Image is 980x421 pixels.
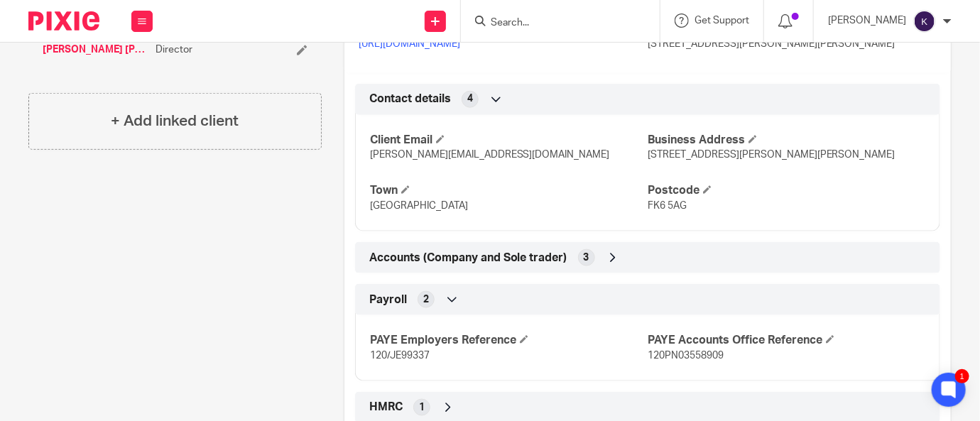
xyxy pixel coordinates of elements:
h4: Postcode [648,183,925,198]
h4: Town [370,183,648,198]
h4: PAYE Accounts Office Reference [648,333,925,348]
span: Get Support [695,16,749,26]
span: FK6 5AG [648,201,687,211]
a: [URL][DOMAIN_NAME] [359,39,460,49]
span: 1 [419,400,425,415]
span: HMRC [369,400,403,415]
h4: PAYE Employers Reference [370,333,648,348]
span: 120/JE99337 [370,351,430,361]
img: svg%3E [913,10,936,33]
span: Payroll [369,292,407,307]
h4: Client Email [370,133,648,148]
span: [STREET_ADDRESS][PERSON_NAME][PERSON_NAME] [648,39,895,49]
img: Pixie [28,11,99,31]
span: 4 [467,92,473,106]
span: Contact details [369,92,451,106]
span: 3 [584,251,589,265]
h4: Business Address [648,133,925,148]
span: [PERSON_NAME][EMAIL_ADDRESS][DOMAIN_NAME] [370,150,610,160]
span: Director [156,43,192,57]
div: 1 [955,369,969,383]
p: [PERSON_NAME] [828,13,906,28]
span: [GEOGRAPHIC_DATA] [370,201,468,211]
span: [STREET_ADDRESS][PERSON_NAME][PERSON_NAME] [648,150,895,160]
span: Accounts (Company and Sole trader) [369,251,567,266]
input: Search [489,17,617,30]
h4: + Add linked client [111,110,239,132]
span: 2 [423,292,429,307]
a: [PERSON_NAME] [PERSON_NAME] [43,43,148,57]
span: 120PN03558909 [648,351,724,361]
